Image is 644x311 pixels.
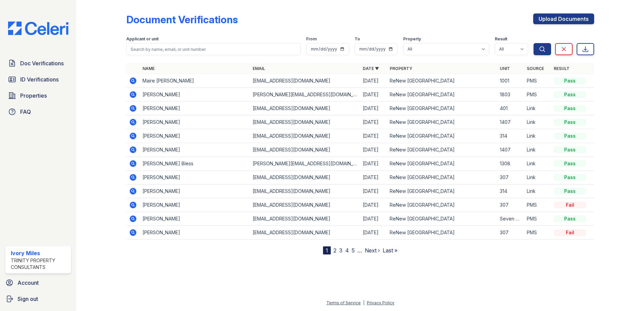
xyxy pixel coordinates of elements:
[387,115,497,129] td: ReNew [GEOGRAPHIC_DATA]
[360,184,387,198] td: [DATE]
[250,184,360,198] td: [EMAIL_ADDRESS][DOMAIN_NAME]
[250,226,360,240] td: [EMAIL_ADDRESS][DOMAIN_NAME]
[250,143,360,157] td: [EMAIL_ADDRESS][DOMAIN_NAME]
[360,88,387,102] td: [DATE]
[497,74,524,88] td: 1001
[524,102,551,115] td: Link
[387,171,497,184] td: ReNew [GEOGRAPHIC_DATA]
[20,59,64,67] span: Doc Verifications
[140,184,250,198] td: [PERSON_NAME]
[387,102,497,115] td: ReNew [GEOGRAPHIC_DATA]
[126,43,301,55] input: Search by name, email, or unit number
[554,77,586,84] div: Pass
[140,143,250,157] td: [PERSON_NAME]
[497,88,524,102] td: 1803
[3,22,74,35] img: CE_Logo_Blue-a8612792a0a2168367f1c8372b55b34899dd931a85d93a1a3d3e32e68fde9ad4.png
[360,74,387,88] td: [DATE]
[140,157,250,171] td: [PERSON_NAME] Bless
[387,143,497,157] td: ReNew [GEOGRAPHIC_DATA]
[554,133,586,139] div: Pass
[500,66,510,71] a: Unit
[524,88,551,102] td: PMS
[497,226,524,240] td: 307
[140,212,250,226] td: [PERSON_NAME]
[355,36,360,42] label: To
[554,119,586,126] div: Pass
[387,74,497,88] td: ReNew [GEOGRAPHIC_DATA]
[250,74,360,88] td: [EMAIL_ADDRESS][DOMAIN_NAME]
[140,88,250,102] td: [PERSON_NAME]
[11,257,68,271] div: Trinity Property Consultants
[495,36,507,42] label: Result
[360,143,387,157] td: [DATE]
[360,102,387,115] td: [DATE]
[554,188,586,195] div: Pass
[140,115,250,129] td: [PERSON_NAME]
[253,66,265,71] a: Email
[250,115,360,129] td: [EMAIL_ADDRESS][DOMAIN_NAME]
[387,129,497,143] td: ReNew [GEOGRAPHIC_DATA]
[367,300,394,305] a: Privacy Policy
[18,295,38,303] span: Sign out
[524,157,551,171] td: Link
[387,88,497,102] td: ReNew [GEOGRAPHIC_DATA]
[554,229,586,236] div: Fail
[524,171,551,184] td: Link
[250,171,360,184] td: [EMAIL_ADDRESS][DOMAIN_NAME]
[360,226,387,240] td: [DATE]
[497,129,524,143] td: 314
[18,279,39,287] span: Account
[527,66,544,71] a: Source
[360,129,387,143] td: [DATE]
[524,184,551,198] td: Link
[3,276,74,289] a: Account
[497,115,524,129] td: 1407
[524,143,551,157] td: Link
[250,102,360,115] td: [EMAIL_ADDRESS][DOMAIN_NAME]
[323,246,331,254] div: 1
[140,171,250,184] td: [PERSON_NAME]
[554,174,586,181] div: Pass
[387,226,497,240] td: ReNew [GEOGRAPHIC_DATA]
[554,146,586,153] div: Pass
[140,102,250,115] td: [PERSON_NAME]
[383,247,397,254] a: Last »
[250,129,360,143] td: [EMAIL_ADDRESS][DOMAIN_NAME]
[360,198,387,212] td: [DATE]
[497,102,524,115] td: 401
[250,212,360,226] td: [EMAIL_ADDRESS][DOMAIN_NAME]
[497,157,524,171] td: 1308
[387,212,497,226] td: ReNew [GEOGRAPHIC_DATA]
[363,300,364,305] div: |
[533,13,594,24] a: Upload Documents
[524,74,551,88] td: PMS
[126,36,159,42] label: Applicant or unit
[250,198,360,212] td: [EMAIL_ADDRESS][DOMAIN_NAME]
[11,249,68,257] div: Ivory Miles
[126,13,238,26] div: Document Verifications
[352,247,355,254] a: 5
[390,66,412,71] a: Property
[387,184,497,198] td: ReNew [GEOGRAPHIC_DATA]
[524,212,551,226] td: PMS
[363,66,379,71] a: Date ▼
[306,36,317,42] label: From
[497,184,524,198] td: 314
[5,57,71,70] a: Doc Verifications
[554,91,586,98] div: Pass
[524,226,551,240] td: PMS
[360,171,387,184] td: [DATE]
[360,157,387,171] td: [DATE]
[554,160,586,167] div: Pass
[326,300,361,305] a: Terms of Service
[140,198,250,212] td: [PERSON_NAME]
[554,105,586,112] div: Pass
[140,129,250,143] td: [PERSON_NAME]
[524,115,551,129] td: Link
[250,157,360,171] td: [PERSON_NAME][EMAIL_ADDRESS][DOMAIN_NAME]
[360,115,387,129] td: [DATE]
[497,171,524,184] td: 307
[140,226,250,240] td: [PERSON_NAME]
[20,108,31,116] span: FAQ
[250,88,360,102] td: [PERSON_NAME][EMAIL_ADDRESS][DOMAIN_NAME]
